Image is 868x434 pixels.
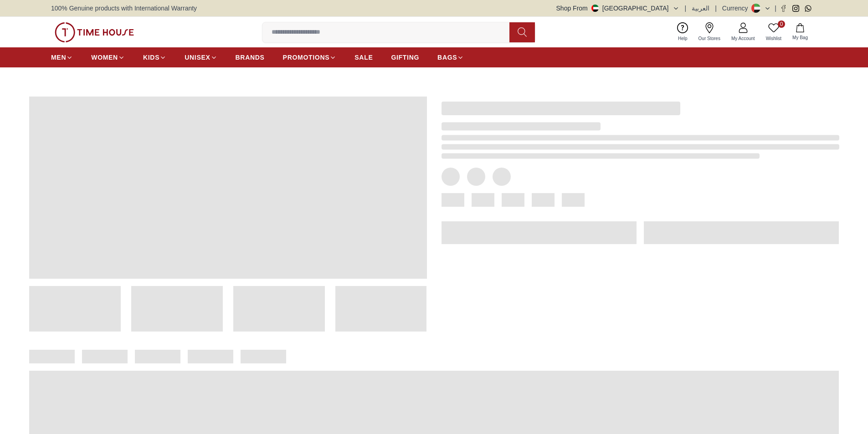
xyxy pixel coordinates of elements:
div: Currency [722,4,752,13]
button: My Bag [787,21,813,43]
a: SALE [354,49,373,66]
button: Shop From[GEOGRAPHIC_DATA] [556,4,679,13]
a: Help [673,20,693,44]
a: UNISEX [185,49,217,66]
img: ... [55,22,134,42]
span: Help [674,35,691,42]
span: | [685,4,687,13]
span: BRANDS [236,53,265,62]
span: Wishlist [762,35,785,42]
a: Instagram [792,5,799,12]
span: MEN [51,53,66,62]
span: 100% Genuine products with International Warranty [51,4,197,13]
button: العربية [692,4,709,13]
a: WOMEN [91,49,125,66]
a: Our Stores [693,20,726,44]
a: GIFTING [391,49,419,66]
span: WOMEN [91,53,118,62]
a: Facebook [780,5,787,12]
span: PROMOTIONS [283,53,330,62]
a: MEN [51,49,73,66]
a: 0Wishlist [760,20,787,44]
span: My Account [728,35,759,42]
span: Our Stores [695,35,724,42]
a: BRANDS [236,49,265,66]
a: KIDS [143,49,166,66]
span: GIFTING [391,53,419,62]
span: | [715,4,717,13]
span: BAGS [437,53,457,62]
span: My Bag [789,34,812,41]
span: UNISEX [185,53,210,62]
a: BAGS [437,49,464,66]
span: SALE [354,53,373,62]
img: United Arab Emirates [591,5,599,12]
a: PROMOTIONS [283,49,337,66]
span: KIDS [143,53,159,62]
span: | [775,4,776,13]
span: 0 [778,20,785,28]
a: Whatsapp [805,5,812,12]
